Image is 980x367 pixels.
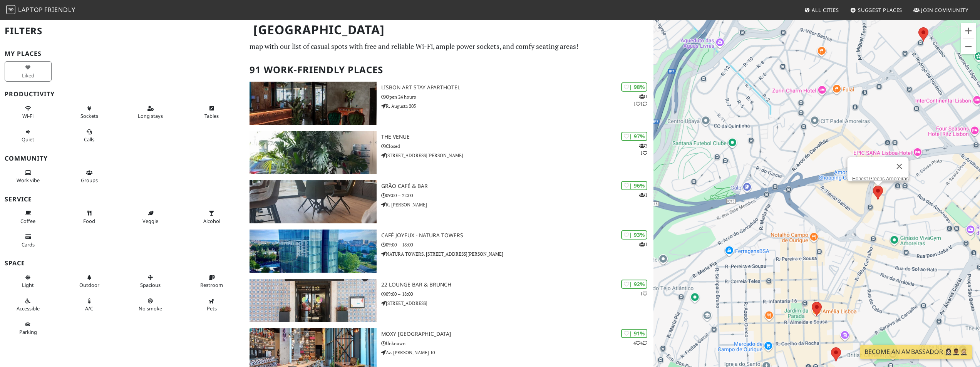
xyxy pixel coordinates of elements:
[5,230,52,251] button: Cards
[138,112,163,119] span: Long stays
[6,5,15,14] img: LaptopFriendly
[5,102,52,122] button: Wi-Fi
[127,207,174,227] button: Veggie
[188,102,235,122] button: Tables
[250,230,376,273] img: Café Joyeux - Natura Towers
[80,112,98,119] span: Power sockets
[22,282,34,288] span: Natural light
[381,183,653,189] h3: Grão Café & Bar
[250,131,376,174] img: The VENUE
[18,5,43,14] span: Laptop
[847,3,906,17] a: Suggest Places
[621,132,647,141] div: | 97%
[381,290,653,298] p: 09:00 – 18:00
[381,102,653,110] p: R. Augusta 205
[910,3,972,17] a: Join Community
[83,218,95,225] span: Food
[639,142,647,157] p: 3 1
[188,271,235,292] button: Restroom
[127,102,174,122] button: Long stays
[858,7,903,13] span: Suggest Places
[381,152,653,159] p: [STREET_ADDRESS][PERSON_NAME]
[621,181,647,190] div: | 96%
[961,39,976,54] button: Zoom out
[66,166,113,187] button: Groups
[381,201,653,208] p: R. [PERSON_NAME]
[203,218,220,225] span: Alcohol
[633,339,647,347] p: 4 4
[621,329,647,338] div: | 91%
[66,295,113,315] button: A/C
[639,241,647,248] p: 1
[5,90,240,98] h3: Productivity
[5,126,52,146] button: Quiet
[381,84,653,91] h3: Lisbon Art Stay Aparthotel
[5,196,240,203] h3: Service
[207,305,217,312] span: Pet friendly
[66,102,113,122] button: Sockets
[381,349,653,356] p: Av. [PERSON_NAME] 10
[127,271,174,292] button: Spacious
[81,177,98,184] span: Group tables
[22,241,35,248] span: Credit cards
[621,230,647,239] div: | 93%
[381,232,653,239] h3: Café Joyeux - Natura Towers
[5,295,52,315] button: Accessible
[250,58,648,82] h2: 91 Work-Friendly Places
[5,155,240,162] h3: Community
[17,177,40,184] span: People working
[5,260,240,267] h3: Space
[381,142,653,150] p: Closed
[852,176,908,181] a: Honest Greens Amoreiras
[250,180,376,223] img: Grão Café & Bar
[5,19,240,43] h2: Filters
[5,50,240,57] h3: My Places
[381,282,653,288] h3: 22 Lounge Bar & Brunch
[621,82,647,91] div: | 98%
[245,131,653,174] a: The VENUE | 97% 31 The VENUE Closed [STREET_ADDRESS][PERSON_NAME]
[381,250,653,258] p: NATURA TOWERS, [STREET_ADDRESS][PERSON_NAME]
[381,300,653,307] p: [STREET_ADDRESS]
[6,3,75,17] a: LaptopFriendly LaptopFriendly
[188,295,235,315] button: Pets
[5,207,52,227] button: Coffee
[85,305,93,312] span: Air conditioned
[200,282,223,288] span: Restroom
[19,328,37,335] span: Parking
[5,271,52,292] button: Light
[890,157,908,176] button: Close
[142,218,158,225] span: Veggie
[381,340,653,347] p: Unknown
[245,230,653,273] a: Café Joyeux - Natura Towers | 93% 1 Café Joyeux - Natura Towers 09:00 – 18:00 NATURA TOWERS, [STR...
[140,282,161,288] span: Spacious
[961,23,976,39] button: Zoom in
[5,318,52,339] button: Parking
[139,305,162,312] span: Smoke free
[17,305,40,312] span: Accessible
[381,241,653,248] p: 09:00 – 18:00
[921,7,968,13] span: Join Community
[66,207,113,227] button: Food
[245,180,653,223] a: Grão Café & Bar | 96% 1 Grão Café & Bar 09:00 – 22:00 R. [PERSON_NAME]
[633,93,647,107] p: 1 1 1
[188,207,235,227] button: Alcohol
[66,126,113,146] button: Calls
[20,218,35,225] span: Coffee
[621,280,647,288] div: | 92%
[22,136,34,143] span: Quiet
[66,271,113,292] button: Outdoor
[245,82,653,125] a: Lisbon Art Stay Aparthotel | 98% 111 Lisbon Art Stay Aparthotel Open 24 hours R. Augusta 205
[639,191,647,199] p: 1
[245,279,653,322] a: 22 Lounge Bar & Brunch | 92% 1 22 Lounge Bar & Brunch 09:00 – 18:00 [STREET_ADDRESS]
[381,331,653,337] h3: Moxy [GEOGRAPHIC_DATA]
[247,19,652,40] h1: [GEOGRAPHIC_DATA]
[22,112,34,119] span: Stable Wi-Fi
[5,166,52,187] button: Work vibe
[812,7,839,13] span: All Cities
[801,3,842,17] a: All Cities
[79,282,99,288] span: Outdoor area
[127,295,174,315] button: No smoke
[381,192,653,199] p: 09:00 – 22:00
[44,5,75,14] span: Friendly
[640,290,647,297] p: 1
